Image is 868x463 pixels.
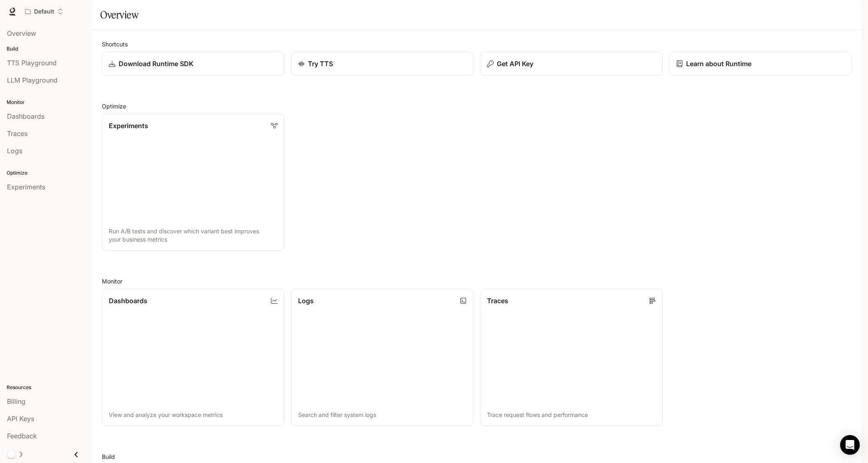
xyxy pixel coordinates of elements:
p: Download Runtime SDK [119,59,193,69]
p: Logs [298,296,314,306]
button: Open workspace menu [21,3,67,20]
h2: Monitor [102,277,852,286]
p: Dashboards [109,296,147,306]
p: View and analyze your workspace metrics [109,411,278,419]
div: Open Intercom Messenger [840,435,860,455]
p: Search and filter system logs [298,411,467,419]
p: Default [34,8,54,15]
button: Get API Key [480,52,663,76]
a: DashboardsView and analyze your workspace metrics [102,289,285,426]
p: Traces [487,296,508,306]
p: Experiments [109,121,148,131]
a: ExperimentsRun A/B tests and discover which variant best improves your business metrics [102,114,285,251]
a: TracesTrace request flows and performance [480,289,663,426]
h2: Shortcuts [102,40,852,48]
h1: Overview [100,7,138,23]
a: Learn about Runtime [669,52,852,76]
h2: Optimize [102,102,852,111]
p: Try TTS [308,59,333,69]
p: Learn about Runtime [686,59,751,69]
a: Download Runtime SDK [102,52,285,76]
p: Trace request flows and performance [487,411,656,419]
p: Run A/B tests and discover which variant best improves your business metrics [109,227,278,244]
p: Get API Key [497,59,533,69]
h2: Build [102,452,852,461]
a: Try TTS [291,52,474,76]
a: LogsSearch and filter system logs [291,289,474,426]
